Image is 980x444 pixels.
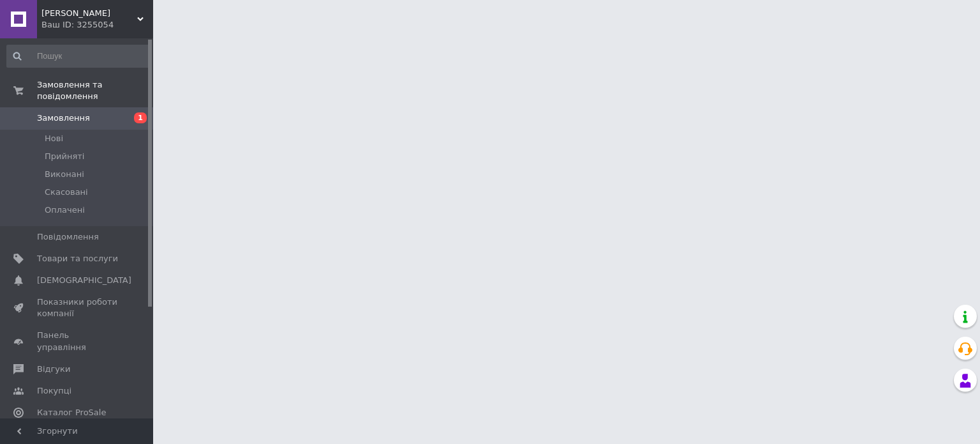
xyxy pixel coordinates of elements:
[37,364,70,375] span: Відгуки
[37,296,118,319] span: Показники роботи компанії
[37,112,90,124] span: Замовлення
[37,275,131,286] span: [DEMOGRAPHIC_DATA]
[45,187,88,198] span: Скасовані
[45,133,63,144] span: Нові
[134,112,147,123] span: 1
[37,231,99,243] span: Повідомлення
[41,19,153,31] div: Ваш ID: 3255054
[37,385,71,397] span: Покупці
[37,407,106,418] span: Каталог ProSale
[45,151,84,162] span: Прийняті
[45,169,84,180] span: Виконані
[41,8,137,19] span: Sandra_shop_ua
[37,79,153,102] span: Замовлення та повідомлення
[37,330,118,353] span: Панель управління
[45,204,85,216] span: Оплачені
[6,45,151,68] input: Пошук
[37,253,118,264] span: Товари та послуги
